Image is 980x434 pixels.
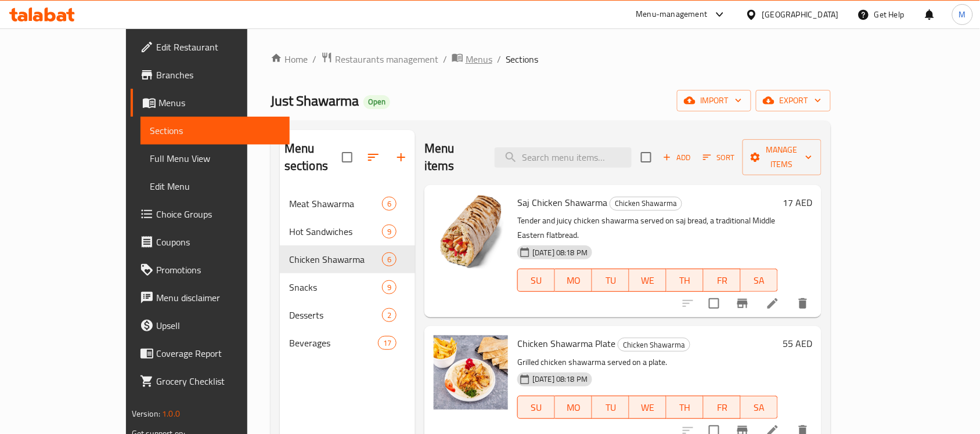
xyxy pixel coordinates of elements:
a: Sections [140,117,290,144]
span: WE [634,272,662,289]
button: SA [741,396,778,419]
a: Menus [452,52,492,67]
button: Add [658,149,696,167]
button: FR [704,269,741,292]
div: Beverages17 [280,329,415,357]
div: Snacks9 [280,273,415,301]
span: M [959,8,966,21]
span: Chicken Shawarma [618,338,690,352]
button: TU [592,396,629,419]
span: 9 [383,226,396,237]
div: items [378,336,397,350]
span: MO [560,399,588,416]
span: WE [634,399,662,416]
span: Full Menu View [150,151,280,165]
span: Sort [703,151,735,164]
a: Upsell [131,312,290,339]
li: / [443,52,447,66]
span: MO [560,272,588,289]
h6: 55 AED [783,335,812,352]
span: Restaurants management [335,52,438,66]
li: / [497,52,501,66]
button: WE [629,269,666,292]
div: Chicken Shawarma [610,197,682,211]
span: SU [523,399,550,416]
div: Open [363,95,390,109]
span: [DATE] 08:18 PM [528,374,592,385]
button: Branch-specific-item [729,290,756,317]
span: 6 [383,254,396,265]
a: Menu disclaimer [131,284,290,312]
span: Desserts [289,308,382,322]
span: Sort items [696,149,743,167]
span: Just Shawarma [271,88,359,114]
button: MO [555,269,592,292]
div: items [382,252,397,266]
nav: Menu sections [280,185,415,361]
a: Edit Menu [140,172,290,200]
button: SA [741,269,778,292]
span: Edit Menu [150,179,280,193]
button: MO [555,396,592,419]
button: delete [789,290,817,317]
a: Promotions [131,256,290,284]
span: 6 [383,198,396,209]
span: Hot Sandwiches [289,225,382,238]
span: Chicken Shawarma Plate [517,335,615,352]
span: export [765,93,822,108]
span: 1.0.0 [162,406,180,421]
button: TH [666,396,704,419]
button: FR [704,396,741,419]
h6: 17 AED [783,194,812,211]
h2: Menu sections [284,140,342,175]
span: Saj Chicken Shawarma [517,194,607,211]
a: Branches [131,61,290,89]
span: SU [523,272,550,289]
span: Branches [156,68,280,82]
button: TU [592,269,629,292]
a: Coupons [131,228,290,256]
span: Snacks [289,280,382,294]
img: Chicken Shawarma Plate [434,335,508,410]
a: Full Menu View [140,144,290,172]
a: Grocery Checklist [131,367,290,395]
button: TH [666,269,704,292]
span: Chicken Shawarma [289,252,382,266]
span: Beverages [289,336,378,350]
div: Menu-management [636,8,708,21]
span: TU [597,399,625,416]
span: Sections [150,124,280,138]
button: Add section [387,143,415,171]
span: [DATE] 08:18 PM [528,247,592,258]
div: Chicken Shawarma6 [280,245,415,273]
span: SA [745,399,773,416]
li: / [312,52,316,66]
span: Edit Restaurant [156,40,280,54]
span: 9 [383,282,396,293]
button: export [756,90,831,111]
span: SA [745,272,773,289]
span: Meat Shawarma [289,197,382,211]
span: Manage items [752,143,812,172]
span: Sort sections [359,143,387,171]
div: Hot Sandwiches9 [280,218,415,245]
input: search [495,147,632,168]
span: Version: [132,406,160,421]
span: TH [671,272,699,289]
button: SU [517,396,555,419]
span: Select section [634,145,658,169]
div: items [382,225,397,238]
span: TH [671,399,699,416]
div: Desserts2 [280,301,415,329]
span: TU [597,272,625,289]
div: items [382,280,397,294]
span: Menu disclaimer [156,291,280,305]
div: items [382,197,397,211]
p: Tender and juicy chicken shawarma served on saj bread, a traditional Middle Eastern flatbread. [517,214,778,243]
a: Coverage Report [131,339,290,367]
span: FR [708,272,736,289]
span: Select to update [702,291,726,316]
